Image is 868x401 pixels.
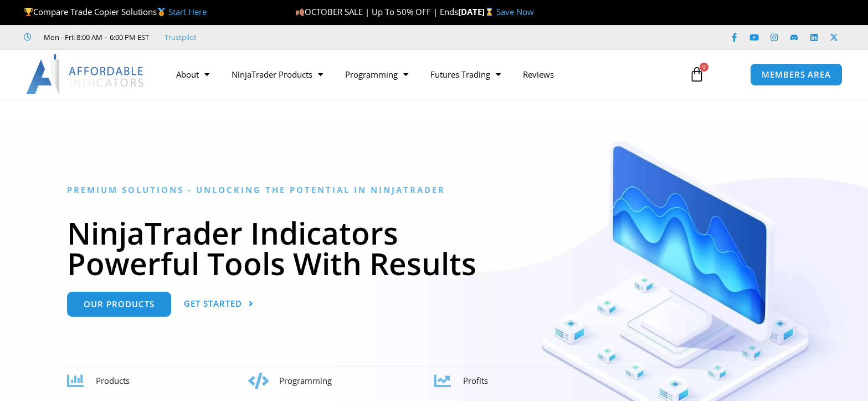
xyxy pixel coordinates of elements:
a: Reviews [512,62,565,87]
span: 0 [700,63,708,72]
span: Our Products [84,300,155,308]
img: ⌛ [485,8,494,16]
a: Get Started [184,292,254,317]
a: About [165,62,220,87]
a: NinjaTrader Products [220,62,334,87]
span: Get Started [184,300,242,308]
a: Start Here [168,6,207,17]
span: MEMBERS AREA [762,70,831,79]
a: MEMBERS AREA [750,63,843,86]
a: Futures Trading [419,62,512,87]
a: 0 [672,58,721,90]
a: Save Now [496,6,534,17]
span: Compare Trade Copier Solutions [24,6,207,17]
span: OCTOBER SALE | Up To 50% OFF | Ends [295,6,458,17]
span: Programming [279,375,332,386]
a: Trustpilot [165,31,197,44]
a: Programming [334,62,419,87]
img: 🥇 [157,8,166,16]
img: 🍂 [296,8,304,16]
a: Our Products [67,292,171,317]
img: 🏆 [24,8,33,16]
img: LogoAI | Affordable Indicators – NinjaTrader [26,54,145,94]
nav: Menu [165,62,677,87]
h1: NinjaTrader Indicators Powerful Tools With Results [67,217,801,278]
h6: Premium Solutions - Unlocking the Potential in NinjaTrader [67,185,801,195]
strong: [DATE] [458,6,496,17]
span: Products [96,375,130,386]
span: Profits [463,375,488,386]
span: Mon - Fri: 8:00 AM – 6:00 PM EST [41,31,149,44]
